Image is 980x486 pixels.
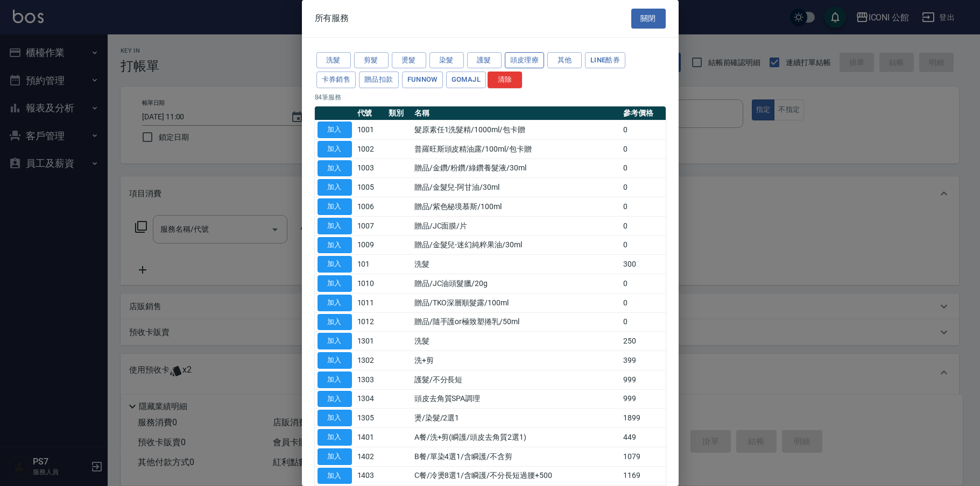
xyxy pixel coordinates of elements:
[412,197,621,217] td: 贈品/紫色秘境慕斯/100ml
[488,72,522,88] button: 清除
[355,428,386,447] td: 1401
[318,218,352,234] button: 加入
[315,13,349,24] span: 所有服務
[318,391,352,408] button: 加入
[355,332,386,351] td: 1301
[318,160,352,177] button: 加入
[412,332,621,351] td: 洗髮
[585,52,625,69] button: LINE酷券
[547,52,582,69] button: 其他
[355,139,386,159] td: 1002
[621,178,666,197] td: 0
[315,92,666,102] p: 84 筆服務
[621,351,666,370] td: 399
[355,466,386,485] td: 1403
[412,159,621,178] td: 贈品/金鑽/粉鑽/綠鑽養髮液/30ml
[355,216,386,235] td: 1007
[412,120,621,140] td: 髮原素任1洗髮精/1000ml/包卡贈
[412,235,621,255] td: 贈品/金髮兒-迷幻純粹果油/30ml
[318,141,352,158] button: 加入
[318,198,352,215] button: 加入
[316,52,351,69] button: 洗髮
[621,447,666,466] td: 1079
[412,447,621,466] td: B餐/單染4選1/含瞬護/不含剪
[412,178,621,197] td: 贈品/金髮兒-阿甘油/30ml
[318,295,352,311] button: 加入
[621,106,666,120] th: 參考價格
[355,312,386,332] td: 1012
[467,52,502,69] button: 護髮
[621,332,666,351] td: 250
[318,333,352,349] button: 加入
[355,409,386,428] td: 1305
[318,468,352,484] button: 加入
[355,120,386,140] td: 1001
[318,448,352,465] button: 加入
[318,275,352,292] button: 加入
[412,312,621,332] td: 贈品/隨手護or極致塑捲乳/50ml
[355,197,386,217] td: 1006
[318,256,352,273] button: 加入
[631,9,666,28] button: 關閉
[412,274,621,294] td: 贈品/JC油頭髮臘/20g
[355,274,386,294] td: 1010
[318,352,352,369] button: 加入
[621,389,666,409] td: 999
[318,410,352,426] button: 加入
[355,389,386,409] td: 1304
[621,120,666,140] td: 0
[621,216,666,235] td: 0
[355,159,386,178] td: 1003
[412,106,621,120] th: 名稱
[355,447,386,466] td: 1402
[318,371,352,388] button: 加入
[621,312,666,332] td: 0
[412,370,621,389] td: 護髮/不分長短
[355,351,386,370] td: 1302
[621,466,666,485] td: 1169
[318,429,352,446] button: 加入
[355,370,386,389] td: 1303
[355,235,386,255] td: 1009
[386,106,412,120] th: 類別
[412,409,621,428] td: 燙/染髮/2選1
[359,72,399,88] button: 贈品扣款
[318,237,352,254] button: 加入
[412,255,621,274] td: 洗髮
[318,121,352,138] button: 加入
[355,178,386,197] td: 1005
[412,293,621,312] td: 贈品/TKO深層順髮露/100ml
[621,274,666,294] td: 0
[621,428,666,447] td: 449
[412,389,621,409] td: 頭皮去角質SPA調理
[392,52,426,69] button: 燙髮
[505,52,545,69] button: 頭皮理療
[446,72,486,88] button: GOMAJL
[355,106,386,120] th: 代號
[621,235,666,255] td: 0
[412,466,621,485] td: C餐/冷燙8選1/含瞬護/不分長短過腰+500
[355,293,386,312] td: 1011
[621,197,666,217] td: 0
[429,52,464,69] button: 染髮
[412,351,621,370] td: 洗+剪
[412,216,621,235] td: 贈品/JC面膜/片
[402,72,443,88] button: FUNNOW
[621,255,666,274] td: 300
[412,428,621,447] td: A餐/洗+剪(瞬護/頭皮去角質2選1)
[316,72,356,88] button: 卡券銷售
[621,139,666,159] td: 0
[318,314,352,331] button: 加入
[621,293,666,312] td: 0
[412,139,621,159] td: 普羅旺斯頭皮精油露/100ml/包卡贈
[354,52,389,69] button: 剪髮
[621,409,666,428] td: 1899
[318,179,352,196] button: 加入
[355,255,386,274] td: 101
[621,370,666,389] td: 999
[621,159,666,178] td: 0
